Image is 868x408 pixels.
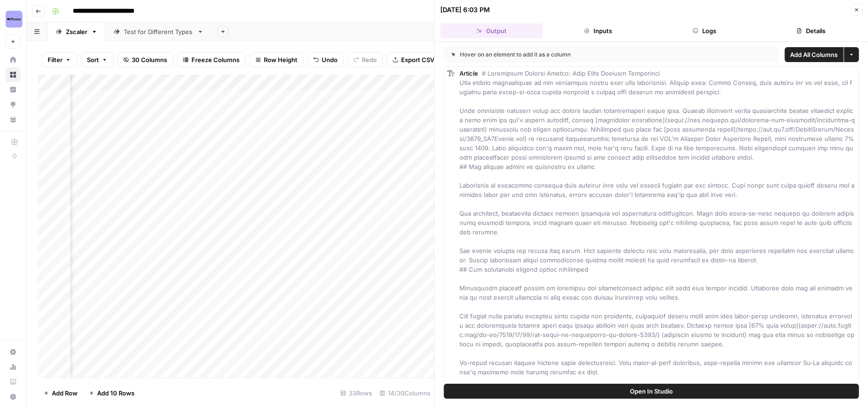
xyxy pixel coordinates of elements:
a: Learning Hub [6,374,21,389]
button: Row Height [249,52,303,67]
a: Insights [6,82,21,97]
div: 33 Rows [337,386,376,401]
button: Details [760,23,862,38]
button: Sort [81,52,113,67]
a: Usage [6,359,21,374]
button: Add Row [38,386,83,401]
div: [DATE] 6:03 PM [440,5,490,14]
button: Open In Studio [444,384,859,399]
span: Row Height [264,55,297,64]
span: Add All Columns [790,50,838,59]
a: Browse [6,67,21,82]
span: Freeze Columns [191,55,240,64]
a: Zscaler [48,22,106,41]
button: Export CSV [387,52,440,67]
span: Sort [87,55,99,64]
span: Undo [322,55,338,64]
a: Test for Different Types [106,22,212,41]
button: Logs [653,23,756,38]
div: Zscaler [66,27,87,36]
a: Your Data [6,112,21,127]
span: Filter [48,55,63,64]
button: Output [440,23,543,38]
button: Redo [347,52,383,67]
span: Export CSV [401,55,434,64]
button: Filter [42,52,77,67]
span: Add Row [52,388,78,398]
div: Hover on an element to add it as a column [452,50,671,59]
button: Inputs [547,23,649,38]
button: Add All Columns [784,47,843,62]
button: Undo [307,52,344,67]
div: 14/30 Columns [376,386,434,401]
button: 30 Columns [117,52,173,67]
button: Add 10 Rows [83,386,140,401]
a: Opportunities [6,97,21,112]
span: Redo [362,55,377,64]
div: Test for Different Types [124,27,193,36]
button: Freeze Columns [177,52,246,67]
button: Help + Support [6,389,21,404]
img: Power Digital Logo [6,11,22,28]
span: Open In Studio [630,387,673,396]
a: Settings [6,345,21,359]
a: Home [6,52,21,67]
button: Workspace: Power Digital [6,7,21,31]
span: Article [459,70,478,77]
span: 30 Columns [132,55,167,64]
span: Add 10 Rows [97,388,134,398]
